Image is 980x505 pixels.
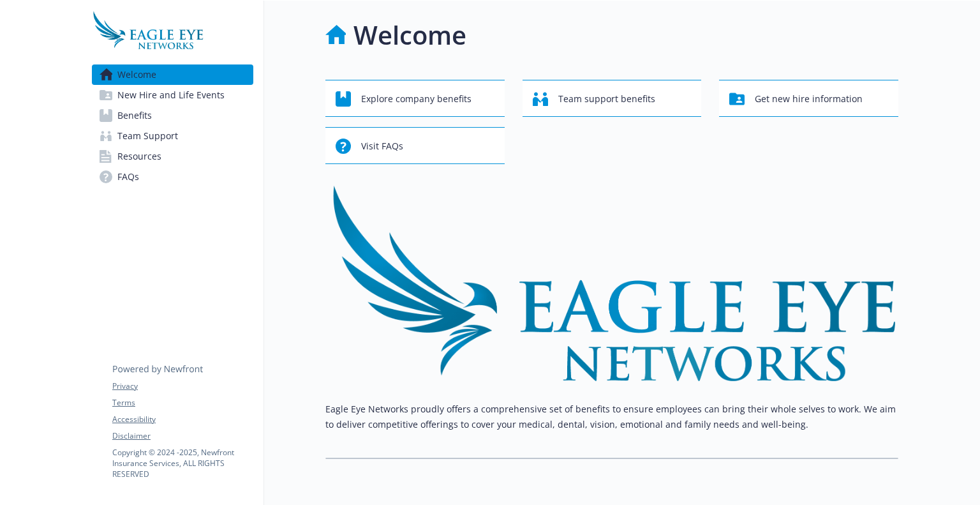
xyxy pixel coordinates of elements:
[92,167,253,187] a: FAQs
[112,447,253,479] p: Copyright © 2024 - 2025 , Newfront Insurance Services, ALL RIGHTS RESERVED
[719,80,898,117] button: Get new hire information
[92,126,253,146] a: Team Support
[112,414,253,425] a: Accessibility
[755,87,863,111] span: Get new hire information
[112,381,253,392] a: Privacy
[353,16,466,54] h1: Welcome
[325,402,898,432] p: Eagle Eye Networks proudly offers a comprehensive set of benefits to ensure employees can bring t...
[92,85,253,105] a: New Hire and Life Events
[117,105,152,126] span: Benefits
[325,127,505,164] button: Visit FAQs
[92,146,253,167] a: Resources
[117,85,225,105] span: New Hire and Life Events
[117,64,156,85] span: Welcome
[92,105,253,126] a: Benefits
[361,134,403,158] span: Visit FAQs
[325,185,898,381] img: overview page banner
[117,167,139,187] span: FAQs
[117,146,161,167] span: Resources
[325,80,505,117] button: Explore company benefits
[361,87,471,111] span: Explore company benefits
[112,430,253,442] a: Disclaimer
[112,397,253,409] a: Terms
[117,126,178,146] span: Team Support
[523,80,702,117] button: Team support benefits
[92,64,253,85] a: Welcome
[558,87,655,111] span: Team support benefits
